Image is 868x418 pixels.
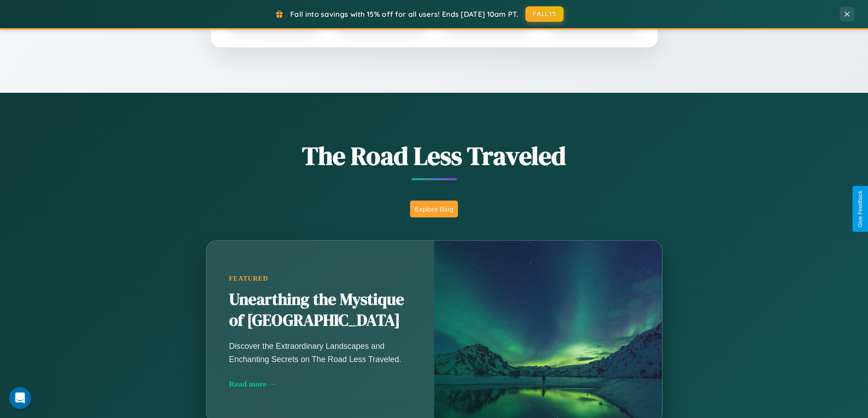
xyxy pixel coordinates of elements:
button: Explore Blog [410,201,458,217]
p: Discover the Extraordinary Landscapes and Enchanting Secrets on The Road Less Traveled. [229,340,411,365]
iframe: Intercom live chat [9,387,31,409]
span: Fall into savings with 15% off for all users! Ends [DATE] 10am PT. [290,10,519,19]
button: FALL15 [525,6,564,22]
h1: The Road Less Traveled [161,138,708,173]
div: Featured [229,275,411,282]
h2: Unearthing the Mystique of [GEOGRAPHIC_DATA] [229,289,411,331]
div: Give Feedback [857,191,863,227]
div: Read more → [229,379,411,389]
